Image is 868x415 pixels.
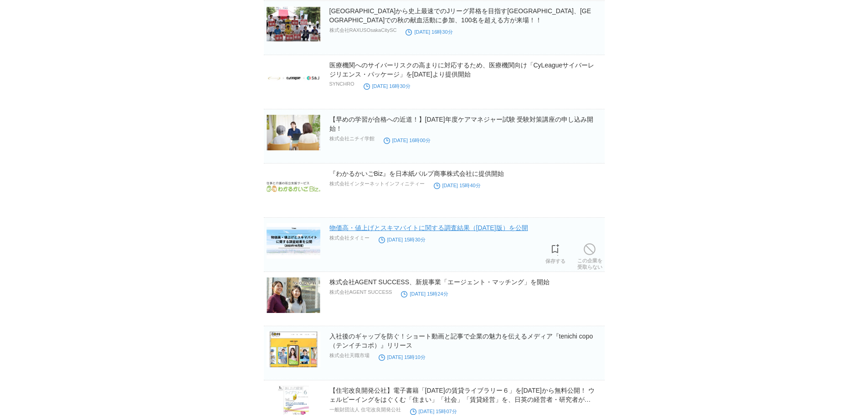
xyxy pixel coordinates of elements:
a: 【住宅改良開発公社】電子書籍「[DATE]の賃貸ライブラリー６」を[DATE]から無料公開！ ウェルビーイングをはぐくむ「住まい」「社会」「賃貸経営」を、日英の経営者・研究者がソーシャルな視点から語る [329,387,595,412]
img: 148719-4-6c1f4803ae62acfd1eaa1b5750de0c56-1920x1008.png [267,61,320,96]
time: [DATE] 15時30分 [379,237,426,242]
img: 152859-106-a9a2bd1be113ee42c831160fd54d5c5a-1024x656.png [267,6,320,42]
img: 12000-231-bf4634b521db8e7e3639d073fe6f752e-187x35.png [267,169,320,205]
time: [DATE] 15時10分 [379,354,426,360]
a: 【早めの学習が合格への近道！】[DATE]年度ケアマネジャー試験 受験対策講座の申し込み開始！ [329,116,594,132]
p: 株式会社インターネットインフィニティー [329,180,425,187]
time: [DATE] 16時30分 [406,29,452,35]
img: 75909-322-198f8a368199235f30dcfd2c2a2dd1f1-960x720.jpg [267,332,320,367]
a: 株式会社AGENT SUCCESS、新規事業「エージェント・マッチング」を開始 [329,278,550,286]
time: [DATE] 15時40分 [434,183,481,188]
a: 入社後のギャップを防ぐ！ショート動画と記事で企業の魅力を伝えるメディア『tenichi copo（テンイチコポ）』リリース [329,333,593,349]
p: 株式会社タイミー [329,235,370,241]
img: 80749-86-4efbf23e7c309fa32b87a34a01a58b17-3000x2000.jpg [267,115,320,150]
time: [DATE] 16時00分 [384,138,431,143]
p: 株式会社RAXUSOsakaCitySC [329,27,397,34]
a: 医療機関へのサイバーリスクの高まりに対応するため、医療機関向け「CyLeagueサイバーレジリエンス・パッケージ」を[DATE]より提供開始 [329,61,595,78]
p: 株式会社ニチイ学館 [329,135,375,142]
p: SYNCHRO [329,81,354,87]
img: 140826-18-dbb4ec6bbb39377e34dcc7840ac1588a-800x532.jpg [267,277,320,313]
time: [DATE] 16時30分 [364,83,411,89]
time: [DATE] 15時07分 [410,409,457,414]
p: 株式会社AGENT SUCCESS [329,289,392,296]
a: この企業を受取らない [577,241,602,270]
img: 36375-393-c75ab023698d1be840f4dd35a280addd-1300x680.png [267,223,320,259]
time: [DATE] 15時24分 [401,291,448,297]
p: 株式会社天職市場 [329,352,370,359]
p: 一般財団法人 住宅改良開発公社 [329,406,401,413]
a: 『わかるかいごBiz』を日本紙パルプ商事株式会社に提供開始 [329,170,504,177]
a: 物価高・値上げとスキマバイトに関する調査結果（[DATE]版）を公開 [329,224,528,231]
a: 保存する [545,241,565,264]
a: [GEOGRAPHIC_DATA]から史上最速でのJリーグ昇格を目指す[GEOGRAPHIC_DATA]、[GEOGRAPHIC_DATA]での秋の献血活動に参加、100名を超える方が来場！！ [329,7,591,24]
